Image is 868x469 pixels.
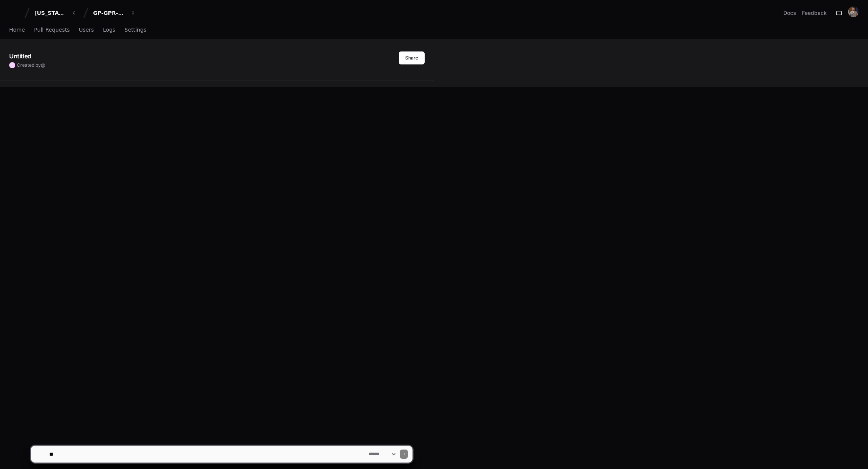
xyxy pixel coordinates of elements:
h1: Untitled [9,51,31,61]
span: Created by [17,62,45,68]
a: Settings [124,21,146,39]
span: Pull Requests [34,27,69,32]
span: Logs [103,27,115,32]
div: [US_STATE] Pacific [34,9,67,17]
button: Feedback [802,9,827,17]
span: @ [41,62,45,68]
button: GP-GPR-CXPortal [90,6,139,20]
a: Logs [103,21,115,39]
span: Settings [124,27,146,32]
button: [US_STATE] Pacific [31,6,80,20]
a: Pull Requests [34,21,69,39]
button: Share [399,51,425,64]
div: GP-GPR-CXPortal [93,9,126,17]
img: 176496148 [848,6,859,17]
a: Home [9,21,25,39]
a: Docs [783,9,796,17]
span: Users [79,27,94,32]
span: Home [9,27,25,32]
a: Users [79,21,94,39]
